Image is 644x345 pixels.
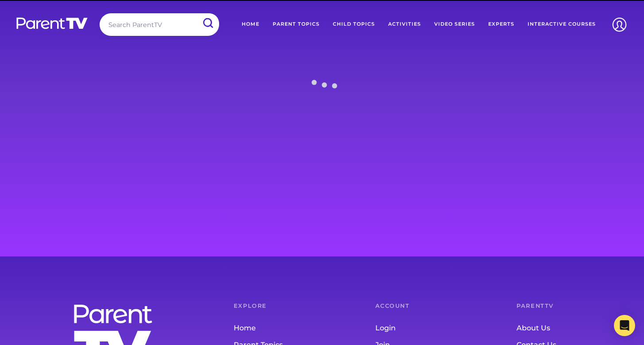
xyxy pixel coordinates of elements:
input: Search ParentTV [100,13,219,36]
h6: Account [375,303,482,309]
a: Experts [482,13,521,35]
a: Home [234,320,340,337]
a: Parent Topics [266,13,326,35]
div: Open Intercom Messenger [614,315,635,336]
a: Home [235,13,266,35]
a: Activities [382,13,428,35]
a: Login [375,320,482,337]
a: Interactive Courses [521,13,602,35]
img: Account [608,13,631,36]
img: parenttv-logo-white.4c85aaf.svg [15,17,89,30]
a: Child Topics [326,13,382,35]
input: Submit [196,13,219,33]
h6: Explore [234,303,340,309]
a: About Us [517,320,623,337]
h6: ParentTV [517,303,623,309]
a: Video Series [428,13,482,35]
